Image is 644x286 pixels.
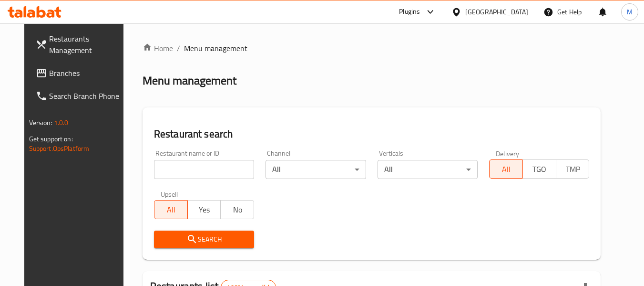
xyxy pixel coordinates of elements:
[154,127,590,141] h2: Restaurant search
[489,159,523,179] button: All
[154,200,188,219] button: All
[29,117,52,129] span: Version:
[184,42,247,54] span: Menu management
[177,42,180,54] li: /
[220,200,254,219] button: No
[192,203,217,217] span: Yes
[49,90,124,102] span: Search Branch Phone
[556,159,590,179] button: TMP
[162,233,246,245] span: Search
[143,42,173,54] a: Home
[158,203,184,217] span: All
[29,133,73,145] span: Get support on:
[49,33,124,56] span: Restaurants Management
[225,203,250,217] span: No
[560,162,586,176] span: TMP
[54,117,69,129] span: 1.0.0
[522,159,556,179] button: TGO
[399,6,420,18] div: Plugins
[28,85,132,107] a: Search Branch Phone
[161,191,178,197] label: Upsell
[154,160,254,179] input: Search for restaurant name or ID..
[28,62,132,85] a: Branches
[496,150,520,157] label: Delivery
[28,27,132,62] a: Restaurants Management
[143,73,236,88] h2: Menu management
[493,162,519,176] span: All
[29,142,90,155] a: Support.OpsPlatform
[378,160,478,179] div: All
[527,162,552,176] span: TGO
[49,67,124,79] span: Branches
[266,160,366,179] div: All
[154,231,254,248] button: Search
[143,42,601,54] nav: breadcrumb
[627,7,633,17] span: M
[465,7,528,17] div: [GEOGRAPHIC_DATA]
[187,200,221,219] button: Yes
